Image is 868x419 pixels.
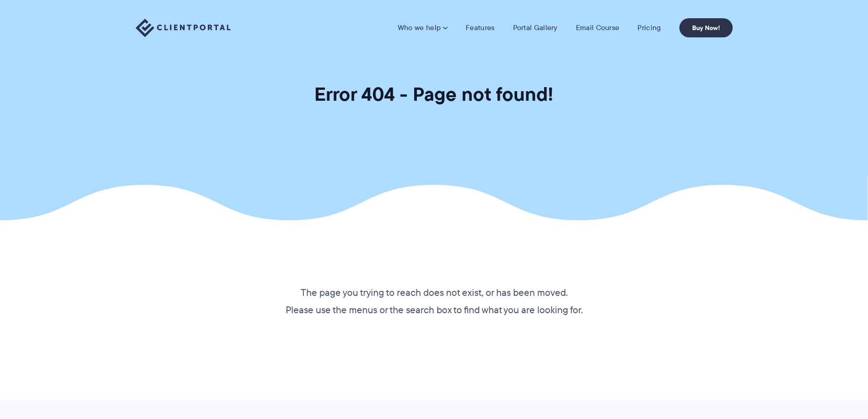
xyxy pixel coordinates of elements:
[466,23,494,32] a: Features
[314,82,554,106] h1: Error 404 - Page not found!
[513,23,558,32] a: Portal Gallery
[679,18,733,37] a: Buy Now!
[576,23,620,32] a: Email Course
[178,284,690,318] p: The page you trying to reach does not exist, or has been moved. Please use the menus or the searc...
[398,23,447,32] a: Who we help
[637,23,661,32] a: Pricing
